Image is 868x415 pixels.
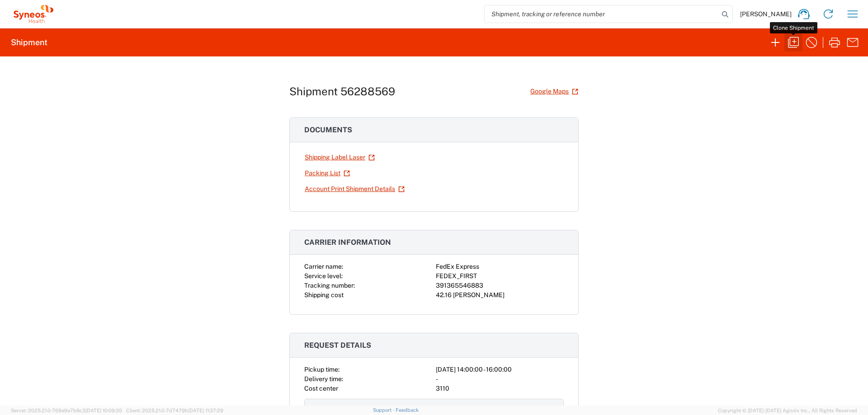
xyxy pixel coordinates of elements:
[126,408,223,413] span: Client: 2025.21.0-7d7479b
[436,262,564,271] div: FedEx Express
[396,407,419,413] a: Feedback
[436,374,564,384] div: -
[11,37,47,48] h2: Shipment
[740,10,792,18] span: [PERSON_NAME]
[289,85,395,98] h1: Shipment 56288569
[188,408,223,413] span: [DATE] 11:37:29
[436,384,564,393] div: 3110
[85,408,122,413] span: [DATE] 10:09:35
[304,291,344,298] span: Shipping cost
[436,271,564,281] div: FEDEX_FIRST
[530,84,579,99] a: Google Maps
[304,375,343,382] span: Delivery time:
[304,126,352,134] span: Documents
[304,272,343,280] span: Service level:
[436,281,564,290] div: 391365546883
[718,406,857,415] span: Copyright © [DATE]-[DATE] Agistix Inc., All Rights Reserved
[304,263,343,270] span: Carrier name:
[304,385,338,392] span: Cost center
[485,5,719,23] input: Shipment, tracking or reference number
[11,408,122,413] span: Server: 2025.21.0-769a9a7b8c3
[304,238,391,247] span: Carrier information
[304,341,371,350] span: Request details
[304,165,350,181] a: Packing List
[304,366,340,373] span: Pickup time:
[373,407,396,413] a: Support
[436,365,564,374] div: [DATE] 14:00:00 - 16:00:00
[304,149,375,165] a: Shipping Label Laser
[304,181,405,197] a: Account Print Shipment Details
[436,290,564,300] div: 42.16 [PERSON_NAME]
[304,282,355,289] span: Tracking number:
